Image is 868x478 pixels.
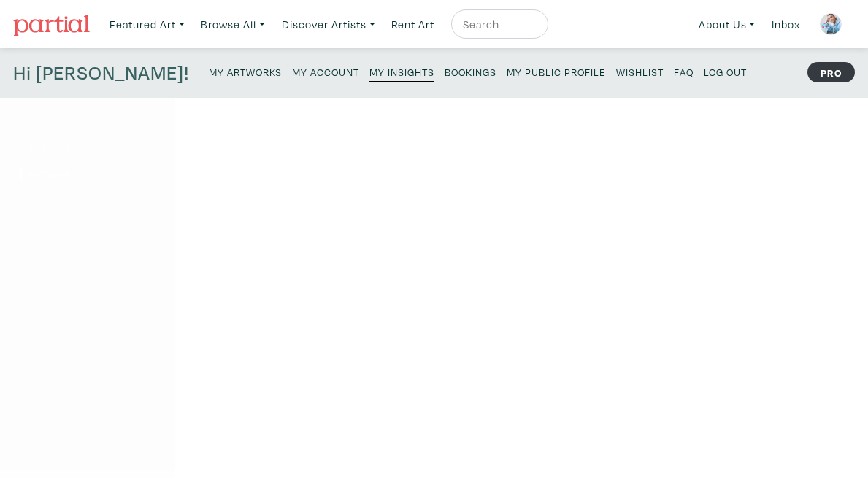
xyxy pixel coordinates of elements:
[20,141,81,155] a: Overview
[674,65,694,79] small: FAQ
[209,65,282,79] small: My Artworks
[704,61,747,81] a: Log Out
[275,9,382,39] a: Discover Artists
[807,62,855,82] strong: PRO
[292,65,359,79] small: My Account
[209,61,282,81] a: My Artworks
[704,65,747,79] small: Log Out
[292,61,359,81] a: My Account
[194,9,272,39] a: Browse All
[765,9,807,39] a: Inbox
[13,61,189,85] h4: Hi [PERSON_NAME]!
[385,9,441,39] a: Rent Art
[820,13,842,35] img: phpThumb.php
[692,9,762,39] a: About Us
[507,61,606,81] a: My Public Profile
[20,167,77,181] a: Artwork
[103,9,191,39] a: Featured Art
[445,65,496,79] small: Bookings
[369,65,434,79] small: My Insights
[616,65,664,79] small: Wishlist
[674,61,694,81] a: FAQ
[445,61,496,81] a: Bookings
[507,65,606,79] small: My Public Profile
[616,61,664,81] a: Wishlist
[369,61,434,82] a: My Insights
[461,15,534,34] input: Search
